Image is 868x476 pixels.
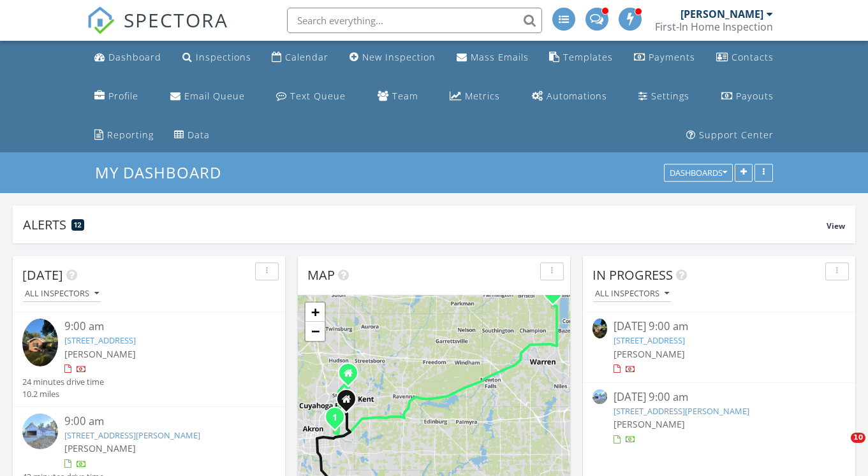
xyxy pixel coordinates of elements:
[22,388,104,400] div: 10.2 miles
[335,417,342,424] div: 580 Elko Ave, Akron, OH 44305
[22,266,63,284] span: [DATE]
[346,399,354,407] div: 847 Northeast Ave, Tallmadge OH 44278
[547,90,607,102] div: Automations
[553,291,561,299] div: 884 Housel Craft Rd, Cortland, OH 44410
[305,303,325,322] a: Zoom in
[465,90,500,102] div: Metrics
[651,90,689,102] div: Settings
[592,389,607,404] img: 9523666%2Fcover_photos%2FCwGeO2yc2FoCzgk3jhJH%2Fsmall.jpg
[614,335,685,346] a: [STREET_ADDRESS]
[670,169,727,178] div: Dashboards
[592,285,672,303] button: All Inspectors
[825,433,855,463] iframe: Intercom live chat
[307,266,335,284] span: Map
[344,46,441,69] a: New Inspection
[348,373,356,380] div: 4411 Smokerise Dr, Stow OH 44224
[544,46,618,69] a: Templates
[290,90,346,102] div: Text Queue
[188,129,210,141] div: Data
[23,216,827,233] div: Alerts
[681,124,779,147] a: Support Center
[392,90,418,102] div: Team
[614,405,749,417] a: [STREET_ADDRESS][PERSON_NAME]
[680,8,763,20] div: [PERSON_NAME]
[22,414,58,449] img: 9523666%2Fcover_photos%2FCwGeO2yc2FoCzgk3jhJH%2Fsmall.jpg
[177,46,256,69] a: Inspections
[664,164,733,182] button: Dashboards
[267,46,334,69] a: Calendar
[445,85,505,108] a: Metrics
[592,319,846,375] a: [DATE] 9:00 am [STREET_ADDRESS] [PERSON_NAME]
[614,389,825,405] div: [DATE] 9:00 am
[89,85,143,108] a: Company Profile
[22,285,101,303] button: All Inspectors
[736,90,774,102] div: Payouts
[64,348,136,360] span: [PERSON_NAME]
[550,288,555,297] i: 2
[165,85,250,108] a: Email Queue
[732,51,774,63] div: Contacts
[592,389,846,446] a: [DATE] 9:00 am [STREET_ADDRESS][PERSON_NAME] [PERSON_NAME]
[285,51,328,63] div: Calendar
[184,90,245,102] div: Email Queue
[372,85,423,108] a: Team
[87,17,228,44] a: SPECTORA
[452,46,534,69] a: Mass Emails
[25,289,99,298] div: All Inspectors
[22,319,58,366] img: 9565223%2Fcover_photos%2FHFqwCTX8BO2KkSRLbvTD%2Fsmall.jpg
[699,129,774,141] div: Support Center
[362,51,436,63] div: New Inspection
[89,124,159,147] a: Reporting
[563,51,613,63] div: Templates
[64,335,136,346] a: [STREET_ADDRESS]
[471,51,529,63] div: Mass Emails
[287,8,542,33] input: Search everything...
[22,319,276,400] a: 9:00 am [STREET_ADDRESS] [PERSON_NAME] 24 minutes drive time 10.2 miles
[711,46,779,69] a: Contacts
[64,319,254,335] div: 9:00 am
[332,414,337,422] i: 1
[305,322,325,341] a: Zoom out
[107,129,154,141] div: Reporting
[527,85,612,108] a: Automations (Advanced)
[614,319,825,335] div: [DATE] 9:00 am
[595,289,669,298] div: All Inspectors
[64,414,254,429] div: 9:00 am
[655,20,773,33] div: First-In Home Inspection
[124,6,228,33] span: SPECTORA
[64,442,136,454] span: [PERSON_NAME]
[271,85,351,108] a: Text Queue
[196,51,251,63] div: Inspections
[95,162,232,183] a: My Dashboard
[614,348,685,360] span: [PERSON_NAME]
[74,220,82,229] span: 12
[64,429,200,441] a: [STREET_ADDRESS][PERSON_NAME]
[108,51,161,63] div: Dashboard
[592,266,673,284] span: In Progress
[592,319,607,338] img: 9565223%2Fcover_photos%2FHFqwCTX8BO2KkSRLbvTD%2Fsmall.jpg
[22,376,104,388] div: 24 minutes drive time
[614,418,685,430] span: [PERSON_NAME]
[649,51,695,63] div: Payments
[851,433,865,443] span: 10
[169,124,215,147] a: Data
[827,220,845,231] span: View
[89,46,166,69] a: Dashboard
[716,85,779,108] a: Payouts
[87,6,115,34] img: The Best Home Inspection Software - Spectora
[633,85,695,108] a: Settings
[629,46,700,69] a: Payments
[108,90,138,102] div: Profile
